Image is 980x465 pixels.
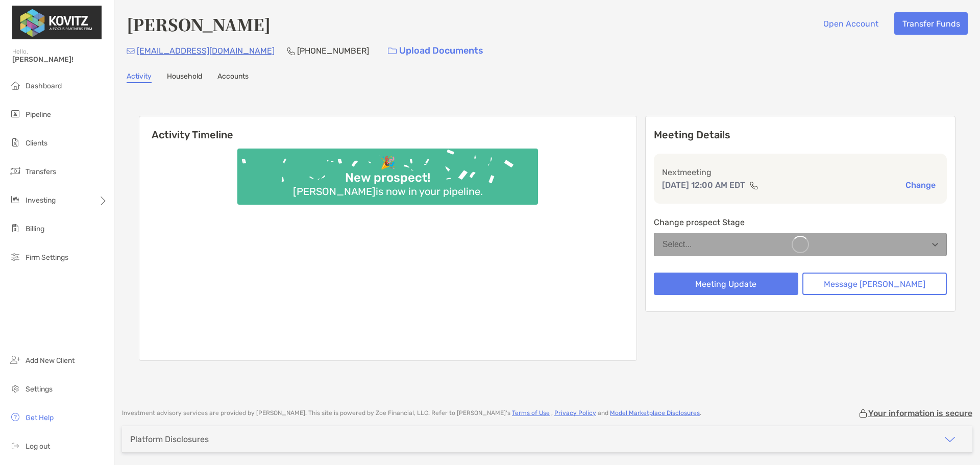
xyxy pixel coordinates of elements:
[9,382,21,395] img: settings icon
[9,251,21,263] img: firm-settings icon
[127,72,152,83] a: Activity
[610,409,700,417] a: Model Marketplace Disclosures
[902,180,939,190] button: Change
[554,409,596,417] a: Privacy Policy
[749,181,758,189] img: communication type
[137,44,275,57] p: [EMAIL_ADDRESS][DOMAIN_NAME]
[217,72,249,83] a: Accounts
[26,442,50,451] span: Log out
[802,273,947,295] button: Message [PERSON_NAME]
[26,110,51,119] span: Pipeline
[12,4,102,41] img: Zoe Logo
[130,434,209,444] div: Platform Disclosures
[26,253,68,262] span: Firm Settings
[9,222,21,234] img: billing icon
[26,167,56,176] span: Transfers
[9,193,21,206] img: investing icon
[388,47,397,55] img: button icon
[9,165,21,177] img: transfers icon
[815,12,886,35] button: Open Account
[26,356,75,365] span: Add New Client
[167,72,202,83] a: Household
[26,385,53,394] span: Settings
[289,185,487,198] div: [PERSON_NAME] is now in your pipeline.
[287,47,295,55] img: Phone Icon
[381,40,490,62] a: Upload Documents
[662,179,745,191] p: [DATE] 12:00 AM EDT
[26,139,47,148] span: Clients
[341,170,434,185] div: New prospect!
[944,433,956,446] img: icon arrow
[654,216,947,229] p: Change prospect Stage
[139,116,636,141] h6: Activity Timeline
[122,409,701,417] p: Investment advisory services are provided by [PERSON_NAME] . This site is powered by Zoe Financia...
[654,273,798,295] button: Meeting Update
[26,225,44,233] span: Billing
[9,136,21,149] img: clients icon
[512,409,550,417] a: Terms of Use
[9,439,21,452] img: logout icon
[26,196,56,205] span: Investing
[127,12,271,36] h4: [PERSON_NAME]
[9,411,21,423] img: get-help icon
[894,12,968,35] button: Transfer Funds
[127,48,135,54] img: Email Icon
[26,82,62,90] span: Dashboard
[868,408,972,418] p: Your information is secure
[26,413,54,422] span: Get Help
[297,44,369,57] p: [PHONE_NUMBER]
[662,166,939,179] p: Next meeting
[654,129,947,141] p: Meeting Details
[9,354,21,366] img: add_new_client icon
[9,79,21,91] img: dashboard icon
[9,108,21,120] img: pipeline icon
[376,156,400,170] div: 🎉
[12,55,108,64] span: [PERSON_NAME]!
